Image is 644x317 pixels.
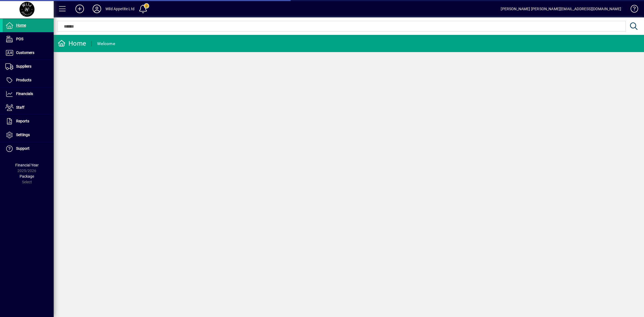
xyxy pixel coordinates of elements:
[97,39,115,48] div: Welcome
[16,146,30,151] span: Support
[16,105,24,110] span: Staff
[16,50,34,55] span: Customers
[71,4,88,14] button: Add
[627,1,637,19] a: Knowledge Base
[3,46,54,60] a: Customers
[501,5,621,13] div: [PERSON_NAME] [PERSON_NAME][EMAIL_ADDRESS][DOMAIN_NAME]
[3,128,54,142] a: Settings
[16,23,26,27] span: Home
[3,142,54,155] a: Support
[3,101,54,114] a: Staff
[16,133,30,137] span: Settings
[20,174,34,178] span: Package
[3,60,54,73] a: Suppliers
[3,115,54,128] a: Reports
[16,78,31,82] span: Products
[3,74,54,87] a: Products
[16,92,33,96] span: Financials
[58,39,86,48] div: Home
[16,64,31,68] span: Suppliers
[88,4,105,14] button: Profile
[16,119,29,123] span: Reports
[15,163,39,167] span: Financial Year
[16,37,23,41] span: POS
[3,87,54,101] a: Financials
[105,5,134,13] div: Wild Appetite Ltd
[3,32,54,46] a: POS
